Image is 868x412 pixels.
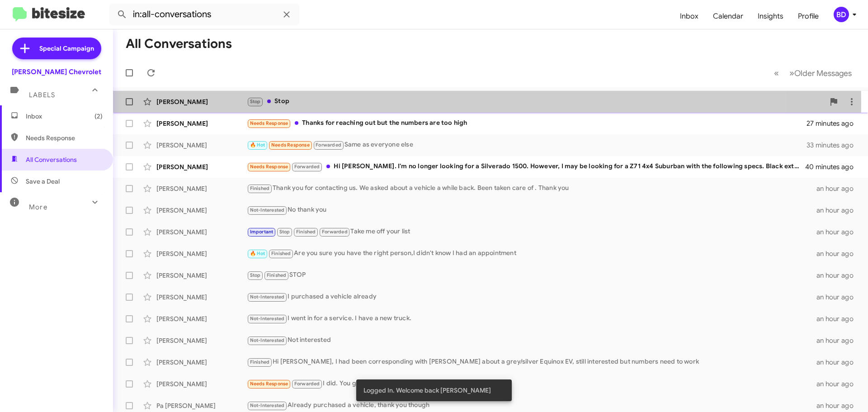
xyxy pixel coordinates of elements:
span: Needs Response [250,164,288,170]
a: Inbox [673,3,706,29]
div: Take me off your list [247,227,816,237]
div: [PERSON_NAME] [156,314,247,323]
span: More [29,203,47,211]
div: Same as everyone else [247,140,807,150]
span: Forwarded [320,228,349,237]
div: [PERSON_NAME] [156,141,247,150]
button: Next [784,64,857,82]
div: [PERSON_NAME] [156,293,247,302]
div: an hour ago [816,271,861,280]
span: Important [250,229,274,235]
div: [PERSON_NAME] [156,97,247,106]
div: Hi [PERSON_NAME], I had been corresponding with [PERSON_NAME] about a grey/silver Equinox EV, sti... [247,357,816,367]
span: Needs Response [271,142,310,148]
div: an hour ago [816,358,861,367]
span: (2) [94,112,103,121]
div: [PERSON_NAME] [156,206,247,215]
input: Search [109,4,299,25]
span: Not-Interested [250,294,285,300]
div: Hi [PERSON_NAME]. I'm no longer looking for a Silverado 1500. However, I may be looking for a Z71... [247,161,807,172]
div: I went in for a service. I have a new truck. [247,313,816,324]
span: Finished [267,272,287,278]
span: Finished [271,251,291,256]
div: Thanks for reaching out but the numbers are too high [247,118,807,128]
a: Special Campaign [12,38,101,59]
div: an hour ago [816,293,861,302]
div: an hour ago [816,249,861,258]
span: Forwarded [292,380,322,388]
span: Finished [296,229,316,235]
span: Stop [279,229,290,235]
span: Special Campaign [39,44,94,53]
div: an hour ago [816,184,861,193]
span: Save a Deal [26,177,60,186]
div: Not interested [247,335,816,346]
div: an hour ago [816,206,861,215]
div: [PERSON_NAME] [156,119,247,128]
div: [PERSON_NAME] Chevrolet [12,67,101,76]
span: 🔥 Hot [250,142,265,148]
span: » [789,67,794,79]
div: an hour ago [816,401,861,410]
div: [PERSON_NAME] [156,271,247,280]
div: an hour ago [816,227,861,237]
span: Needs Response [250,120,288,126]
div: [PERSON_NAME] [156,249,247,258]
span: Forwarded [314,141,344,150]
span: Not-Interested [250,403,285,408]
span: Logged In. Welcome back [PERSON_NAME] [363,386,491,395]
a: Calendar [706,3,750,29]
span: « [774,67,779,79]
div: No thank you [247,205,816,215]
div: I purchased a vehicle already [247,292,816,302]
a: Profile [791,3,826,29]
span: Needs Response [250,381,288,387]
div: an hour ago [816,379,861,388]
div: an hour ago [816,336,861,345]
span: Stop [250,272,261,278]
div: BD [834,7,849,22]
div: [PERSON_NAME] [156,379,247,388]
span: Not-Interested [250,337,285,343]
div: Pa [PERSON_NAME] [156,401,247,410]
span: Labels [29,91,55,99]
div: Thank you for contacting us. We asked about a vehicle a while back. Been taken care of . Thank you [247,183,816,194]
span: Stop [250,99,261,104]
span: Needs Response [26,133,103,142]
div: an hour ago [816,314,861,323]
button: BD [826,7,858,22]
span: Inbox [26,112,103,121]
span: All Conversations [26,155,77,164]
span: 🔥 Hot [250,251,265,256]
div: [PERSON_NAME] [156,162,247,171]
div: [PERSON_NAME] [156,227,247,237]
span: Not-Interested [250,207,285,213]
span: Older Messages [794,68,852,78]
div: Stop [247,96,825,107]
div: [PERSON_NAME] [156,336,247,345]
span: Finished [250,185,270,191]
div: Are you sure you have the right person,I didn't know I had an appointment [247,248,816,259]
div: Already purchased a vehicle, thank you though [247,400,816,411]
div: I did. You guys gave me a number that's too high [247,379,816,389]
div: [PERSON_NAME] [156,358,247,367]
h1: All Conversations [126,37,232,51]
a: Insights [750,3,791,29]
span: Not-Interested [250,316,285,322]
span: Finished [250,359,270,365]
div: STOP [247,270,816,280]
div: [PERSON_NAME] [156,184,247,193]
span: Forwarded [292,163,322,171]
div: 40 minutes ago [807,162,861,171]
nav: Page navigation example [769,64,857,82]
button: Previous [769,64,784,82]
div: 27 minutes ago [807,119,861,128]
div: 33 minutes ago [807,141,861,150]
